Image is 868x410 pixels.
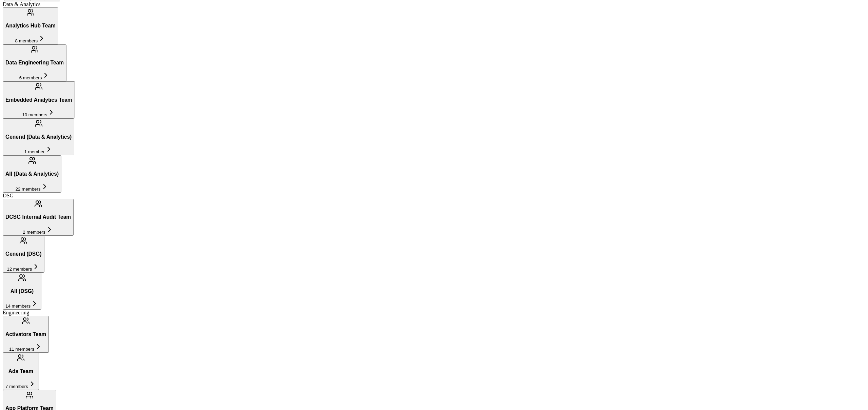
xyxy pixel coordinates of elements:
[15,38,38,43] span: 8 members
[3,118,74,155] button: General (Data & Analytics)1 member
[5,23,56,29] h3: Analytics Hub Team
[3,353,39,390] button: Ads Team7 members
[3,44,66,81] button: Data Engineering Team6 members
[23,230,45,235] span: 2 members
[5,251,42,257] h3: General (DSG)
[5,331,46,337] h3: Activators Team
[3,1,40,7] span: Data & Analytics
[3,7,58,44] button: Analytics Hub Team8 members
[19,75,42,80] span: 6 members
[22,112,47,117] span: 10 members
[5,97,72,103] h3: Embedded Analytics Team
[16,187,41,192] span: 22 members
[3,193,14,198] span: DSG
[5,134,72,140] h3: General (Data & Analytics)
[9,347,34,352] span: 11 members
[3,273,41,310] button: All (DSG)14 members
[7,267,32,272] span: 12 members
[5,60,64,66] h3: Data Engineering Team
[5,384,28,389] span: 7 members
[3,155,61,192] button: All (Data & Analytics)22 members
[5,368,36,374] h3: Ads Team
[5,288,39,294] h3: All (DSG)
[3,310,29,315] span: Engineering
[5,171,59,177] h3: All (Data & Analytics)
[24,149,45,154] span: 1 member
[3,316,49,353] button: Activators Team11 members
[3,236,44,273] button: General (DSG)12 members
[3,81,75,118] button: Embedded Analytics Team10 members
[5,304,31,309] span: 14 members
[5,214,71,220] h3: DCSG Internal Audit Team
[3,199,74,236] button: DCSG Internal Audit Team2 members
